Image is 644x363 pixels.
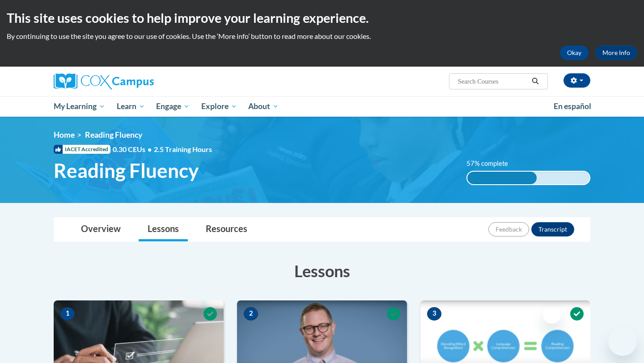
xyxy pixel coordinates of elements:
[608,327,637,356] iframe: Button to launch messaging window
[117,101,145,112] span: Learn
[113,144,154,154] span: 0.30 CEUs
[197,218,256,241] a: Resources
[111,96,151,117] a: Learn
[54,101,105,112] span: My Learning
[40,96,604,117] div: Main menu
[248,101,279,112] span: About
[54,145,110,154] span: IACET Accredited
[154,145,212,153] span: 2.5 Training Hours
[72,218,130,241] a: Overview
[531,222,574,236] button: Transcript
[7,9,637,27] h2: This site uses cookies to help improve your learning experience.
[427,307,441,321] span: 3
[54,73,224,89] a: Cox Campus
[60,307,75,321] span: 1
[529,76,542,87] button: Search
[548,97,597,116] a: En español
[54,260,590,282] h3: Lessons
[150,96,195,117] a: Engage
[7,31,637,41] p: By continuing to use the site you agree to our use of cookies. Use the ‘More info’ button to read...
[139,218,188,241] a: Lessons
[560,46,589,60] button: Okay
[554,101,591,111] span: En español
[488,222,529,236] button: Feedback
[54,130,75,139] a: Home
[85,130,142,139] span: Reading Fluency
[543,306,561,324] iframe: Close message
[563,73,590,88] button: Account Settings
[156,101,190,112] span: Engage
[201,101,237,112] span: Explore
[467,172,537,184] div: 57%
[148,145,152,153] span: •
[243,96,285,117] a: About
[457,76,529,87] input: Search Courses
[466,159,518,169] label: 57% complete
[48,96,111,117] a: My Learning
[595,46,637,60] a: More Info
[54,159,199,182] span: Reading Fluency
[244,307,258,321] span: 2
[195,96,243,117] a: Explore
[54,73,154,89] img: Cox Campus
